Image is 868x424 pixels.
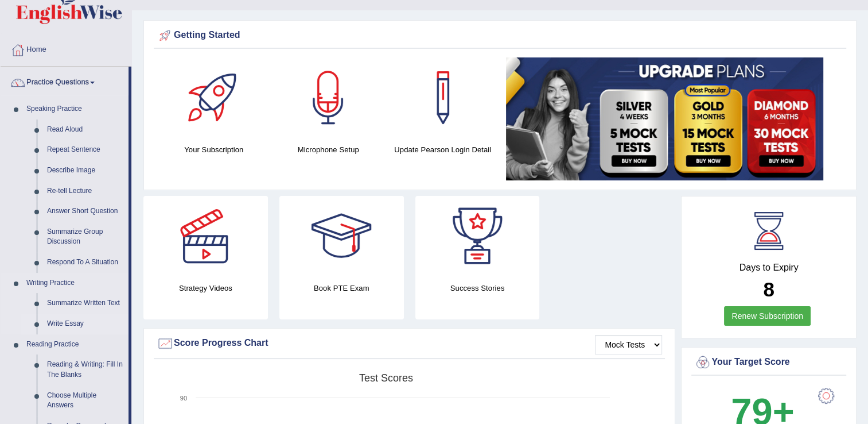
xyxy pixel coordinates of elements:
a: Answer Short Question [42,201,129,222]
h4: Microphone Setup [277,144,380,156]
h4: Book PTE Exam [279,282,404,294]
a: Write Essay [42,314,129,334]
h4: Update Pearson Login Detail [391,144,495,156]
h4: Your Subscription [162,144,266,156]
h4: Days to Expiry [694,263,843,273]
a: Respond To A Situation [42,252,129,273]
a: Practice Questions [1,67,129,95]
h4: Success Stories [415,282,540,294]
a: Describe Image [42,160,129,181]
tspan: Test scores [359,372,413,384]
b: 8 [763,278,774,300]
a: Re-tell Lecture [42,181,129,202]
a: Writing Practice [21,273,129,294]
a: Reading Practice [21,334,129,355]
a: Home [1,34,131,63]
div: Score Progress Chart [157,335,662,352]
h4: Strategy Videos [143,282,268,294]
a: Reading & Writing: Fill In The Blanks [42,354,129,385]
div: Your Target Score [694,354,843,371]
a: Repeat Sentence [42,140,129,160]
a: Summarize Group Discussion [42,222,129,252]
text: 90 [180,395,187,402]
a: Speaking Practice [21,99,129,120]
a: Read Aloud [42,120,129,140]
div: Getting Started [157,27,843,44]
a: Choose Multiple Answers [42,386,129,416]
img: small5.jpg [506,57,823,180]
a: Summarize Written Text [42,293,129,314]
a: Renew Subscription [724,306,811,326]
